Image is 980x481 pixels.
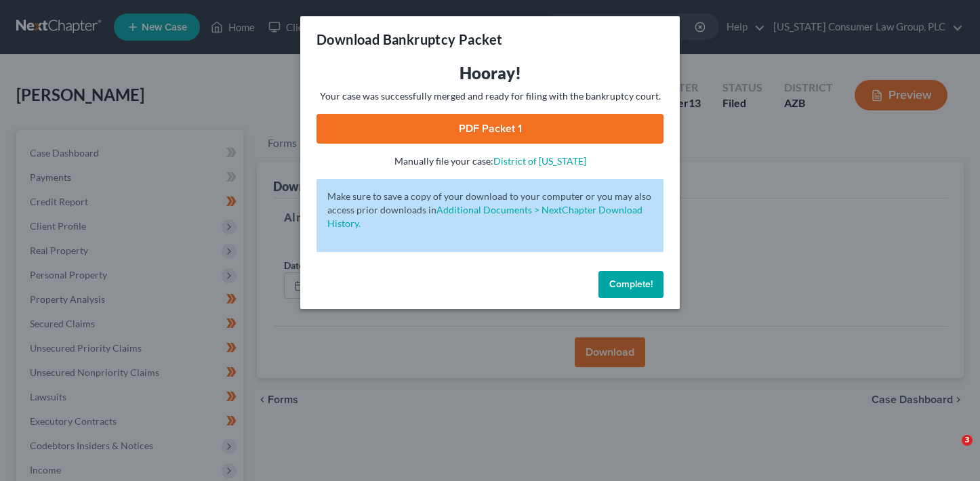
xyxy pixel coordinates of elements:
h3: Hooray! [317,62,663,84]
a: PDF Packet 1 [317,114,663,144]
p: Manually file your case: [317,154,663,168]
span: Complete! [609,278,653,290]
button: Complete! [598,271,663,298]
a: District of [US_STATE] [493,155,586,167]
p: Your case was successfully merged and ready for filing with the bankruptcy court. [317,89,663,103]
iframe: Intercom live chat [934,435,966,467]
span: 3 [962,435,973,446]
h3: Download Bankruptcy Packet [317,30,502,49]
p: Make sure to save a copy of your download to your computer or you may also access prior downloads in [327,190,653,230]
a: Additional Documents > NextChapter Download History. [327,204,642,229]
